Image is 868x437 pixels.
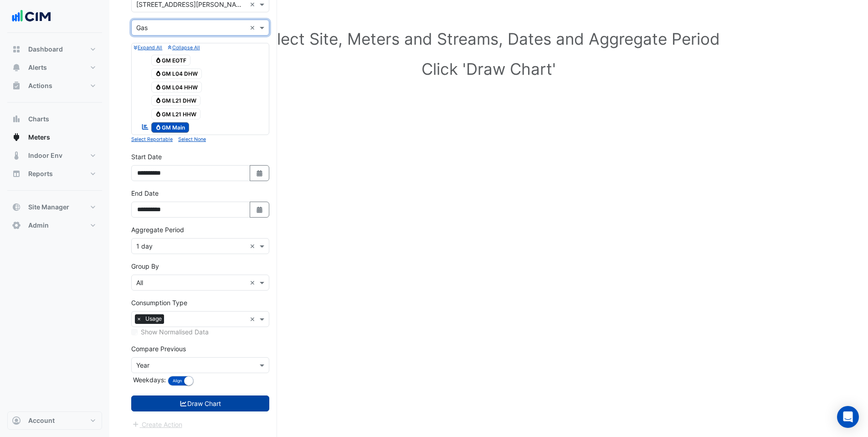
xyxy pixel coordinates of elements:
span: GM Main [151,122,190,133]
span: Actions [28,81,52,90]
span: GM L21 HHW [151,109,201,120]
span: Indoor Env [28,151,62,160]
fa-icon: Gas [155,83,162,90]
app-icon: Dashboard [12,45,21,54]
button: Select None [178,135,206,143]
fa-icon: Gas [155,97,162,104]
app-icon: Actions [12,81,21,90]
button: Admin [7,216,102,234]
span: Usage [143,314,164,323]
button: Actions [7,77,102,95]
label: End Date [131,188,159,198]
h1: Click 'Draw Chart' [146,59,832,78]
button: Alerts [7,58,102,77]
small: Collapse All [168,45,200,51]
span: GM L04 DHW [151,68,202,79]
fa-icon: Select Date [256,169,264,177]
span: × [135,314,143,323]
button: Select Reportable [131,135,173,143]
small: Expand All [134,45,162,51]
span: Clear [250,23,257,32]
span: Site Manager [28,203,69,212]
button: Site Manager [7,198,102,216]
div: Selected meters/streams do not support normalisation [131,327,269,337]
span: Charts [28,114,49,124]
button: Indoor Env [7,146,102,165]
fa-icon: Gas [155,57,162,63]
label: Show Normalised Data [141,327,209,337]
label: Compare Previous [131,344,186,354]
app-icon: Admin [12,221,21,230]
span: Reports [28,169,53,178]
fa-icon: Select Date [256,206,264,213]
fa-icon: Gas [155,70,162,77]
fa-icon: Reportable [141,123,149,131]
app-icon: Meters [12,133,21,142]
span: Meters [28,133,50,142]
span: Clear [250,241,257,251]
button: Account [7,411,102,430]
app-icon: Alerts [12,63,21,72]
span: Clear [250,278,257,287]
button: Expand All [134,43,162,52]
img: Company Logo [11,7,52,26]
label: Aggregate Period [131,225,184,234]
label: Start Date [131,152,162,161]
span: GM EOTF [151,55,191,66]
label: Weekdays: [131,375,166,385]
span: Dashboard [28,45,63,54]
app-icon: Site Manager [12,203,21,212]
h1: Select Site, Meters and Streams, Dates and Aggregate Period [146,29,832,48]
span: Clear [250,314,257,324]
label: Group By [131,261,159,271]
span: GM L04 HHW [151,82,202,93]
div: Open Intercom Messenger [837,406,859,428]
fa-icon: Gas [155,110,162,117]
button: Draw Chart [131,395,269,411]
button: Charts [7,110,102,128]
span: GM L21 DHW [151,95,201,106]
app-icon: Charts [12,114,21,124]
span: Admin [28,221,49,230]
button: Dashboard [7,40,102,58]
button: Reports [7,165,102,183]
app-escalated-ticket-create-button: Please draw the charts first [131,420,183,427]
span: Account [28,416,55,425]
small: Select Reportable [131,136,173,142]
app-icon: Indoor Env [12,151,21,160]
span: Alerts [28,63,47,72]
small: Select None [178,136,206,142]
button: Meters [7,128,102,146]
fa-icon: Gas [155,124,162,131]
label: Consumption Type [131,298,187,307]
button: Collapse All [168,43,200,52]
app-icon: Reports [12,169,21,178]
